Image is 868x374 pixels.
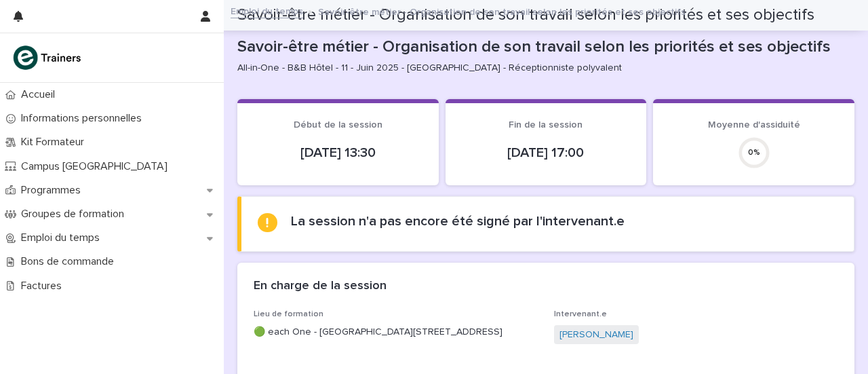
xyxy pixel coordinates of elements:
p: [DATE] 17:00 [462,145,631,161]
span: Moyenne d'assiduité [708,120,800,130]
p: Savoir-être métier - Organisation de son travail selon les priorités et ses objectifs [318,3,686,18]
p: Kit Formateur [16,136,95,149]
p: Accueil [16,88,66,101]
span: Lieu de formation [254,310,323,318]
p: Savoir-être métier - Organisation de son travail selon les priorités et ses objectifs [237,37,849,57]
p: Bons de commande [16,255,125,268]
p: [DATE] 13:30 [254,145,422,161]
p: Groupes de formation [16,208,135,221]
p: Informations personnelles [16,112,153,125]
span: Début de la session [294,120,382,130]
h2: En charge de la session [254,279,387,294]
a: Emploi du temps [231,3,303,18]
p: 🟢 each One - [GEOGRAPHIC_DATA][STREET_ADDRESS] [254,325,538,339]
p: Factures [16,280,73,293]
p: Emploi du temps [16,231,111,244]
p: Campus [GEOGRAPHIC_DATA] [16,160,178,173]
span: Fin de la session [509,120,583,130]
h2: La session n'a pas encore été signé par l'intervenant.e [291,213,625,229]
span: Intervenant.e [554,310,607,318]
img: K0CqGN7SDeD6s4JG8KQk [11,44,85,71]
p: All-in-One - B&B Hôtel - 11 - Juin 2025 - [GEOGRAPHIC_DATA] - Réceptionniste polyvalent [237,62,844,74]
div: 0 % [738,148,770,157]
a: [PERSON_NAME] [559,328,633,342]
p: Programmes [16,184,92,197]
